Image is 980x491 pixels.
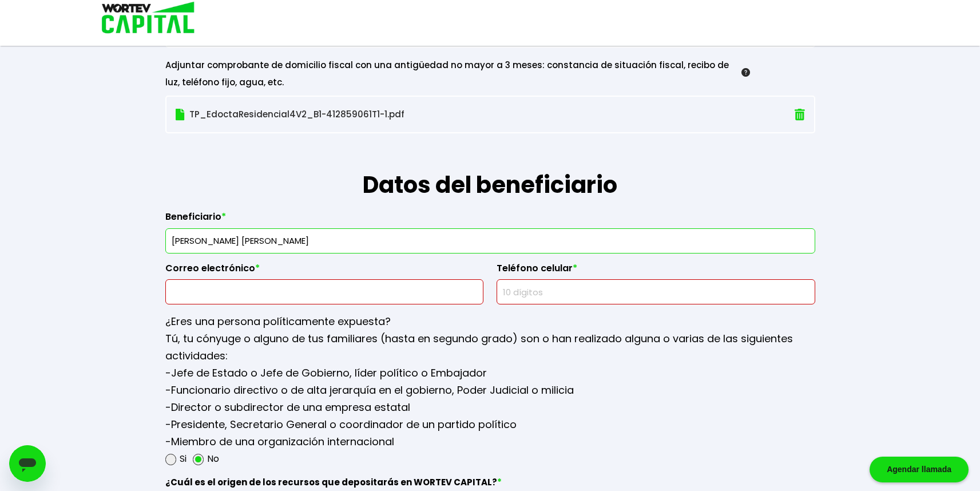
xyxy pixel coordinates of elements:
[165,365,815,450] p: -Jefe de Estado o Jefe de Gobierno, líder político o Embajador -Funcionario directivo o de alta j...
[176,109,185,121] img: file.874bbc9e.svg
[870,457,969,482] div: Agendar llamada
[502,280,810,304] input: 10 dígitos
[795,109,805,121] img: trash.f49e7519.svg
[497,263,815,280] label: Teléfono celular
[165,313,815,330] p: ¿Eres una persona políticamente expuesta?
[207,450,219,468] label: No
[9,445,46,482] iframe: Botón para iniciar la ventana de mensajería
[165,211,815,228] label: Beneficiario
[165,57,750,91] div: Adjuntar comprobante de domicilio fiscal con una antigüedad no mayor a 3 meses: constancia de sit...
[180,450,187,468] label: Si
[165,330,815,365] p: Tú, tu cónyuge o alguno de tus familiares (hasta en segundo grado) son o han realizado alguna o v...
[165,263,484,280] label: Correo electrónico
[176,106,706,123] p: TP_EdoctaResidencial4V2_B1-412859061T1-1.pdf
[165,133,815,202] h1: Datos del beneficiario
[741,68,750,77] img: gfR76cHglkPwleuBLjWdxeZVvX9Wp6JBDmjRYY8JYDQn16A2ICN00zLTgIroGa6qie5tIuWH7V3AapTKqzv+oMZsGfMUqL5JM...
